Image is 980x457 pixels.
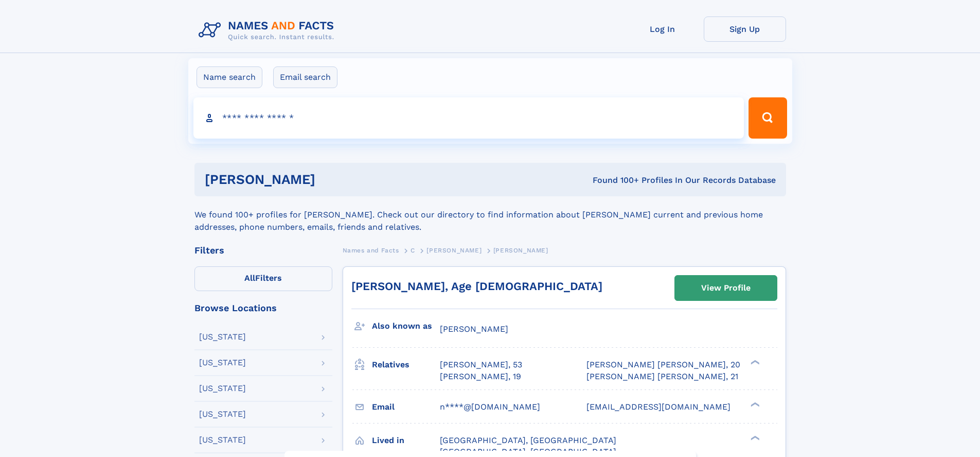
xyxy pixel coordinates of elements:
span: [PERSON_NAME] [493,247,548,254]
label: Filters [194,266,332,291]
a: [PERSON_NAME], Age [DEMOGRAPHIC_DATA] [351,280,602,293]
h3: Relatives [372,356,440,374]
div: ❯ [748,359,760,366]
div: Found 100+ Profiles In Our Records Database [454,175,776,186]
h3: Email [372,398,440,416]
label: Name search [197,66,262,88]
div: [US_STATE] [199,410,246,418]
a: [PERSON_NAME] [PERSON_NAME], 21 [586,371,738,382]
div: Filters [194,246,332,255]
a: [PERSON_NAME] [426,244,482,257]
input: search input [193,97,744,139]
div: [US_STATE] [199,384,246,393]
span: [EMAIL_ADDRESS][DOMAIN_NAME] [586,402,730,412]
img: Logo Names and Facts [194,16,343,44]
button: Search Button [749,97,787,139]
div: [US_STATE] [199,436,246,444]
span: [PERSON_NAME] [426,247,482,254]
h1: [PERSON_NAME] [205,173,454,186]
div: [US_STATE] [199,359,246,367]
a: C [411,244,415,257]
h3: Lived in [372,432,440,449]
label: Email search [273,66,337,88]
span: [PERSON_NAME] [440,324,508,334]
a: [PERSON_NAME], 19 [440,371,521,382]
div: Browse Locations [194,303,332,313]
div: ❯ [748,434,760,441]
span: All [244,273,255,283]
h3: Also known as [372,317,440,335]
a: Log In [621,16,704,42]
div: We found 100+ profiles for [PERSON_NAME]. Check out our directory to find information about [PERS... [194,196,786,233]
div: [US_STATE] [199,333,246,341]
span: [GEOGRAPHIC_DATA], [GEOGRAPHIC_DATA] [440,435,616,445]
a: [PERSON_NAME], 53 [440,359,522,370]
span: C [411,247,415,254]
span: [GEOGRAPHIC_DATA], [GEOGRAPHIC_DATA] [440,447,616,456]
a: View Profile [675,276,777,300]
div: View Profile [701,276,751,300]
a: Names and Facts [343,244,399,257]
a: Sign Up [704,16,786,42]
div: ❯ [748,401,760,408]
a: [PERSON_NAME] [PERSON_NAME], 20 [586,359,740,370]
